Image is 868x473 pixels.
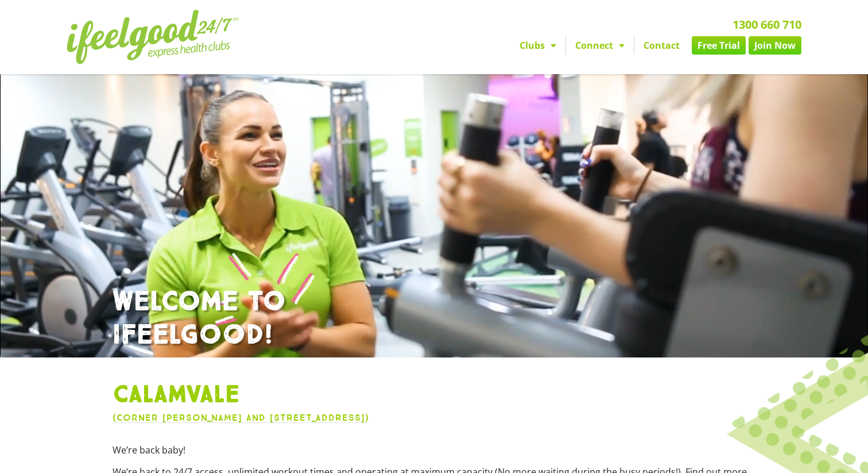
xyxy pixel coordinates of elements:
[692,36,746,55] a: Free Trial
[113,286,755,352] h1: WELCOME TO IFEELGOOD!
[113,380,755,410] h1: Calamvale
[113,443,755,457] p: We’re back baby!
[733,17,801,32] a: 1300 660 710
[634,36,689,55] a: Contact
[113,412,369,423] a: (Corner [PERSON_NAME] and [STREET_ADDRESS])
[328,36,801,55] nav: Menu
[510,36,565,55] a: Clubs
[749,36,801,55] a: Join Now
[566,36,634,55] a: Connect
